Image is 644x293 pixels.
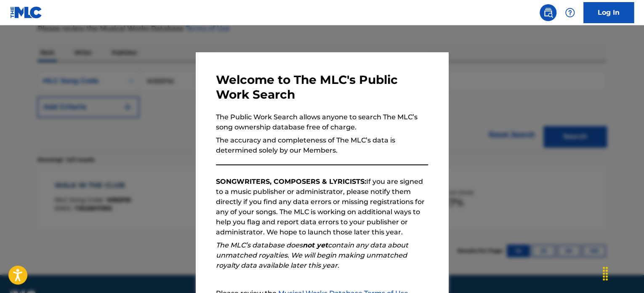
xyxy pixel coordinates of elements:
[216,135,428,156] p: The accuracy and completeness of The MLC’s data is determined solely by our Members.
[216,112,428,132] p: The Public Work Search allows anyone to search The MLC’s song ownership database free of charge.
[303,241,328,249] strong: not yet
[216,177,428,237] p: If you are signed to a music publisher or administrator, please notify them directly if you find ...
[543,8,553,18] img: search
[216,177,366,185] strong: SONGWRITERS, COMPOSERS & LYRICISTS:
[216,241,408,269] em: The MLC’s database does contain any data about unmatched royalties. We will begin making unmatche...
[602,253,644,293] iframe: Chat Widget
[562,4,578,21] div: Help
[599,261,612,286] div: Drag
[216,73,428,102] h3: Welcome to The MLC's Public Work Search
[540,4,556,21] a: Public Search
[583,2,634,23] a: Log In
[565,8,575,18] img: help
[10,6,43,19] img: MLC Logo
